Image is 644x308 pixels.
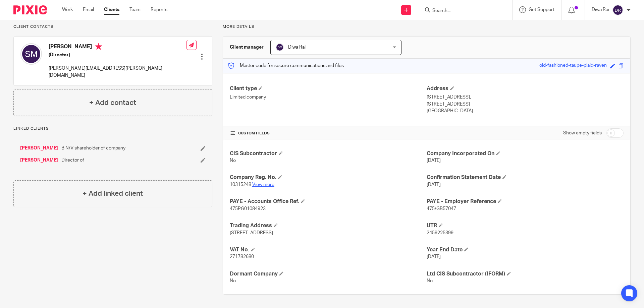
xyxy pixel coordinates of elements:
h4: Confirmation Statement Date [427,174,624,181]
span: 475/GB57047 [427,206,456,211]
div: old-fashioned-taupe-plaid-raven [539,62,607,70]
span: No [230,158,236,163]
span: 475PG01084923 [230,206,266,211]
h4: Ltd CIS Subcontractor (IFORM) [427,270,624,278]
span: B N/V shareholder of company [61,145,125,151]
h4: VAT No. [230,246,427,253]
img: svg%3E [612,5,623,15]
span: 271782680 [230,254,254,259]
a: Work [62,6,73,13]
p: Linked clients [13,126,212,131]
span: Director of [61,157,84,164]
h3: Client manager [230,44,264,51]
p: Limited company [230,94,427,101]
a: [PERSON_NAME] [20,157,58,164]
h4: PAYE - Employer Reference [427,198,624,205]
a: Clients [104,6,119,13]
h4: Company Reg. No. [230,174,427,181]
p: More details [223,24,631,29]
h4: CIS Subcontractor [230,150,427,157]
p: Master code for secure communications and files [228,62,344,69]
h4: Address [427,85,624,92]
img: svg%3E [20,43,42,65]
h4: [PERSON_NAME] [49,43,186,52]
i: Primary [95,43,102,50]
h4: + Add linked client [83,188,143,199]
span: [DATE] [427,182,441,187]
h4: + Add contact [89,98,136,108]
p: Diwa Rai [592,6,609,13]
p: [STREET_ADDRESS], [427,94,624,101]
h4: Year End Date [427,246,624,253]
a: Reports [151,6,167,13]
span: Get Support [529,7,554,12]
h4: Trading Address [230,222,427,229]
h5: (Director) [49,52,186,58]
p: [STREET_ADDRESS] [427,101,624,108]
h4: Company Incorporated On [427,150,624,157]
img: Pixie [13,5,47,14]
span: Diwa Rai [288,45,306,50]
a: View more [252,182,274,187]
a: Team [129,6,141,13]
span: [DATE] [427,254,441,259]
span: No [427,279,433,283]
a: [PERSON_NAME] [20,145,58,151]
span: 2459225399 [427,231,453,235]
label: Show empty fields [563,130,602,136]
span: [STREET_ADDRESS] [230,231,273,235]
h4: UTR [427,222,624,229]
h4: Dormant Company [230,270,427,278]
p: [PERSON_NAME][EMAIL_ADDRESS][PERSON_NAME][DOMAIN_NAME] [49,65,186,79]
span: 10315248 [230,182,251,187]
a: Email [83,6,94,13]
p: [GEOGRAPHIC_DATA] [427,108,624,114]
img: svg%3E [276,43,284,51]
h4: Client type [230,85,427,92]
h4: PAYE - Accounts Office Ref. [230,198,427,205]
p: Client contacts [13,24,212,29]
span: No [230,279,236,283]
span: [DATE] [427,158,441,163]
h4: CUSTOM FIELDS [230,131,427,136]
input: Search [432,8,492,14]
